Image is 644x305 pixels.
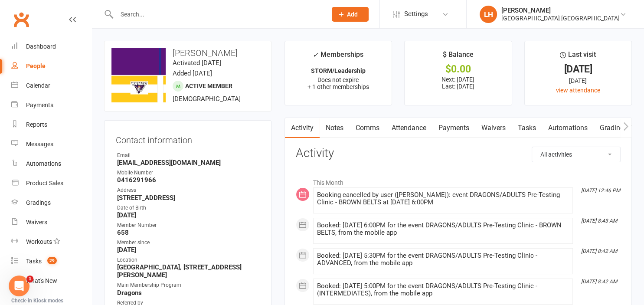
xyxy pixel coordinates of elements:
[501,14,620,22] div: [GEOGRAPHIC_DATA] [GEOGRAPHIC_DATA]
[432,118,475,138] a: Payments
[386,118,432,138] a: Attendance
[26,277,57,284] div: What's New
[412,65,503,74] div: $0.00
[117,246,260,254] strong: [DATE]
[117,239,260,247] div: Member since
[542,118,594,138] a: Automations
[117,186,260,194] div: Address
[11,232,92,252] a: Workouts
[26,102,53,108] div: Payments
[117,289,260,297] strong: Dragons
[185,82,232,89] span: Active member
[317,76,359,83] span: Does not expire
[26,82,50,89] div: Calendar
[117,194,260,202] strong: [STREET_ADDRESS]
[117,263,260,279] strong: [GEOGRAPHIC_DATA], [STREET_ADDRESS][PERSON_NAME]
[11,154,92,174] a: Automations
[320,118,350,138] a: Notes
[581,187,620,193] i: [DATE] 12:46 PM
[117,256,260,264] div: Location
[117,281,260,289] div: Main Membership Program
[313,49,363,65] div: Memberships
[26,199,51,206] div: Gradings
[581,279,617,285] i: [DATE] 8:42 AM
[114,8,320,20] input: Search...
[501,7,620,14] div: [PERSON_NAME]
[10,9,32,30] a: Clubworx
[11,37,92,56] a: Dashboard
[350,118,386,138] a: Comms
[111,48,264,58] h3: [PERSON_NAME]
[26,219,47,226] div: Waivers
[47,257,57,264] span: 29
[533,76,624,85] div: [DATE]
[117,221,260,230] div: Member Number
[117,229,260,236] strong: 658
[11,115,92,134] a: Reports
[173,95,241,103] span: [DEMOGRAPHIC_DATA]
[581,218,617,224] i: [DATE] 8:43 AM
[116,132,260,145] h3: Contact information
[512,118,542,138] a: Tasks
[26,62,46,69] div: People
[117,211,260,219] strong: [DATE]
[117,159,260,167] strong: [EMAIL_ADDRESS][DOMAIN_NAME]
[11,134,92,154] a: Messages
[475,118,512,138] a: Waivers
[117,169,260,177] div: Mobile Number
[11,213,92,232] a: Waivers
[11,193,92,213] a: Gradings
[26,121,47,128] div: Reports
[11,174,92,193] a: Product Sales
[11,76,92,95] a: Calendar
[173,69,212,77] time: Added [DATE]
[404,4,428,24] span: Settings
[311,67,366,74] strong: STORM/Leadership
[26,258,42,265] div: Tasks
[173,59,221,67] time: Activated [DATE]
[313,51,318,59] i: ✓
[412,76,503,90] p: Next: [DATE] Last: [DATE]
[9,275,29,296] iframe: Intercom live chat
[480,6,497,23] div: LH
[26,43,56,50] div: Dashboard
[317,282,569,297] div: Booked: [DATE] 5:00PM for the event DRAGONS/ADULTS Pre-Testing Clinic - (INTERMEDIATES), from the...
[332,7,369,22] button: Add
[581,248,617,254] i: [DATE] 8:42 AM
[11,95,92,115] a: Payments
[26,275,33,282] span: 1
[296,147,621,160] h3: Activity
[443,49,474,65] div: $ Balance
[296,174,621,187] li: This Month
[347,11,358,18] span: Add
[117,151,260,160] div: Email
[26,180,63,187] div: Product Sales
[533,65,624,74] div: [DATE]
[317,222,569,236] div: Booked: [DATE] 6:00PM for the event DRAGONS/ADULTS Pre-Testing Clinic - BROWN BELTS, from the mob...
[111,48,166,102] img: image1750899789.png
[11,271,92,291] a: What's New
[26,160,61,167] div: Automations
[317,252,569,267] div: Booked: [DATE] 5:30PM for the event DRAGONS/ADULTS Pre-Testing Clinic - ADVANCED, from the mobile...
[307,83,369,90] span: + 1 other memberships
[285,118,320,138] a: Activity
[26,238,52,245] div: Workouts
[11,252,92,271] a: Tasks 29
[556,87,600,94] a: view attendance
[317,191,569,206] div: Booking cancelled by user ([PERSON_NAME]): event DRAGONS/ADULTS Pre-Testing Clinic - BROWN BELTS ...
[117,176,260,184] strong: 0416291966
[11,56,92,76] a: People
[560,49,596,65] div: Last visit
[117,204,260,212] div: Date of Birth
[26,141,53,148] div: Messages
